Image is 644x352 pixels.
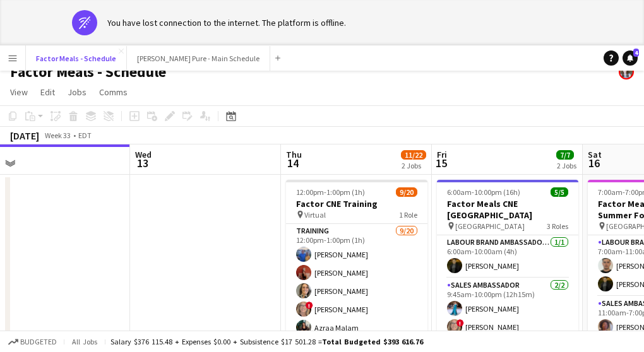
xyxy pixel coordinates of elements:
[322,337,423,346] span: Total Budgeted $393 616.76
[35,84,60,100] a: Edit
[437,149,447,160] span: Fri
[20,337,57,346] span: Budgeted
[69,337,100,346] span: All jobs
[557,161,576,170] div: 2 Jobs
[63,84,92,100] a: Jobs
[633,49,639,57] span: 4
[133,156,152,170] span: 13
[447,187,520,197] span: 6:00am-10:00pm (16h)
[296,187,365,197] span: 12:00pm-1:00pm (1h)
[99,86,128,98] span: Comms
[68,86,86,98] span: Jobs
[556,150,574,160] span: 7/7
[399,210,417,220] span: 1 Role
[94,84,133,100] a: Comms
[127,46,270,71] button: [PERSON_NAME] Pure - Main Schedule
[10,129,39,142] div: [DATE]
[586,156,602,170] span: 16
[401,150,426,160] span: 11/22
[547,221,568,231] span: 3 Roles
[455,221,525,231] span: [GEOGRAPHIC_DATA]
[396,187,417,197] span: 9/20
[42,131,73,140] span: Week 33
[5,84,33,100] a: View
[306,302,313,309] span: !
[437,235,578,278] app-card-role: Labour Brand Ambassadors1/16:00am-10:00am (4h)[PERSON_NAME]
[26,46,127,71] button: Factor Meals - Schedule
[619,64,634,79] app-user-avatar: Ashleigh Rains
[110,337,423,346] div: Salary $376 115.48 + Expenses $0.00 + Subsistence $17 501.28 =
[286,198,427,209] h3: Factor CNE Training
[284,156,302,170] span: 14
[623,50,638,66] a: 4
[435,156,447,170] span: 15
[437,198,578,221] h3: Factor Meals CNE [GEOGRAPHIC_DATA]
[135,149,152,160] span: Wed
[437,278,578,339] app-card-role: Sales Ambassador2/29:45am-10:00pm (12h15m)[PERSON_NAME]![PERSON_NAME]
[40,86,55,98] span: Edit
[107,17,346,28] div: You have lost connection to the internet. The platform is offline.
[588,149,602,160] span: Sat
[10,62,166,81] h1: Factor Meals - Schedule
[6,335,59,349] button: Budgeted
[402,161,426,170] div: 2 Jobs
[456,319,464,327] span: !
[78,131,92,140] div: EDT
[286,149,302,160] span: Thu
[304,210,326,220] span: Virtual
[10,86,28,98] span: View
[551,187,568,197] span: 5/5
